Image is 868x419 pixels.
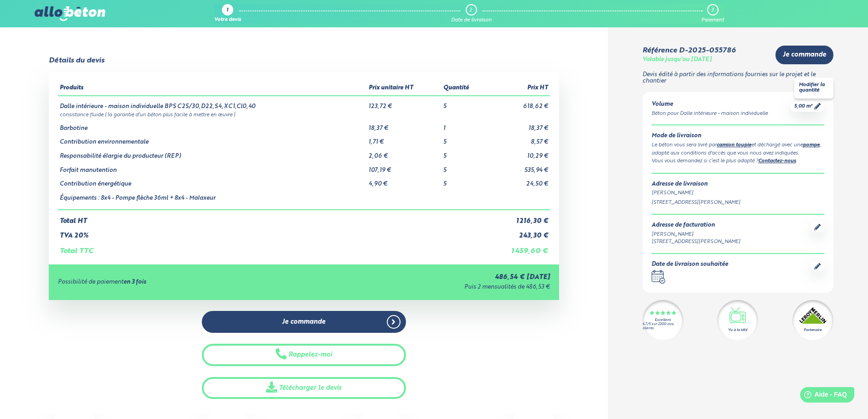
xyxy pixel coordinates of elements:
[451,4,492,23] a: 2 Date de livraison
[487,160,550,174] td: 535,94 €
[308,274,550,281] div: 486,54 € [DATE]
[487,81,550,96] th: Prix HT
[442,132,487,146] td: 5
[58,210,487,225] td: Total HT
[652,189,824,197] div: [PERSON_NAME]
[652,157,824,166] div: Vous vous demandez si c’est le plus adapté ? .
[487,96,550,110] td: 618,62 €
[642,322,683,331] div: 4.7/5 sur 2300 avis clients
[487,174,550,188] td: 24,50 €
[701,4,724,23] a: 3 Paiement
[487,210,550,225] td: 1 216,30 €
[58,174,367,188] td: Contribution énergétique
[794,103,812,110] span: 5,00 m³
[804,327,822,333] div: Partenaire
[783,51,826,59] span: Je commande
[367,174,442,188] td: 4,90 €
[226,8,228,14] div: 1
[58,132,367,146] td: Contribution environnementale
[487,132,550,146] td: 8,57 €
[652,110,768,118] div: Béton pour Dalle intérieure - maison individuelle
[442,174,487,188] td: 5
[717,143,751,148] a: camion toupie
[652,101,768,108] div: Volume
[202,344,406,366] button: Rappelez-moi
[367,132,442,146] td: 1,71 €
[451,17,492,23] div: Date de livraison
[58,160,367,174] td: Forfait manutention
[652,261,728,268] div: Date de livraison souhaitée
[58,240,487,255] td: Total TTC
[49,57,104,65] div: Détails du devis
[487,146,550,160] td: 10,29 €
[442,160,487,174] td: 5
[367,146,442,160] td: 2,06 €
[652,133,824,140] div: Mode de livraison
[442,96,487,110] td: 5
[776,46,833,64] a: Je commande
[214,4,241,23] a: 1 Votre devis
[642,57,712,63] div: Valable jusqu'au [DATE]
[652,238,740,246] div: [STREET_ADDRESS][PERSON_NAME]
[655,318,671,322] div: Excellent
[803,143,820,148] a: pompe
[367,81,442,96] th: Prix unitaire HT
[487,225,550,240] td: 243,30 €
[282,318,325,326] span: Je commande
[214,17,241,23] div: Votre devis
[711,7,714,13] div: 3
[367,96,442,110] td: 123,72 €
[728,327,747,333] div: Vu à la télé
[58,96,367,110] td: Dalle intérieure - maison individuelle BPS C25/30,D22,S4,XC1,Cl0,40
[652,231,740,238] div: [PERSON_NAME]
[487,240,550,255] td: 1 459,60 €
[652,222,740,229] div: Adresse de facturation
[758,159,796,164] a: Contactez-nous
[58,279,308,286] div: Possibilité de paiement
[58,110,550,118] td: consistance fluide ( la garantie d’un béton plus facile à mettre en œuvre )
[787,383,858,409] iframe: Help widget launcher
[202,377,406,399] a: Télécharger le devis
[202,311,406,333] a: Je commande
[652,141,824,157] div: Le béton vous sera livré par et déchargé avec une , adapté aux conditions d'accès que vous nous a...
[442,118,487,132] td: 1
[652,199,824,207] div: [STREET_ADDRESS][PERSON_NAME]
[58,188,367,210] td: Équipements : 8x4 - Pompe flèche 36ml + 8x4 - Malaxeur
[701,17,724,23] div: Paiement
[58,146,367,160] td: Responsabilité élargie du producteur (REP)
[58,81,367,96] th: Produits
[642,72,833,85] p: Devis édité à partir des informations fournies sur le projet et le chantier
[652,181,824,188] div: Adresse de livraison
[367,118,442,132] td: 18,37 €
[35,6,105,21] img: allobéton
[367,160,442,174] td: 107,19 €
[469,7,472,13] div: 2
[487,118,550,132] td: 18,37 €
[442,146,487,160] td: 5
[123,279,146,285] strong: en 3 fois
[58,118,367,132] td: Barbotine
[58,225,487,240] td: TVA 20%
[308,284,550,291] div: Puis 2 mensualités de 486,53 €
[442,81,487,96] th: Quantité
[642,47,735,55] div: Référence D-2025-055786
